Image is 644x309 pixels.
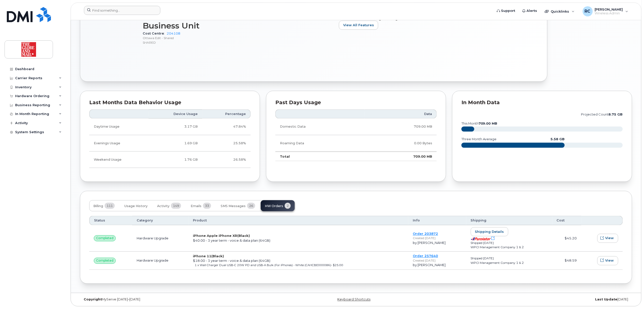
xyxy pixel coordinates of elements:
[413,232,438,236] a: Order 203872
[149,119,202,135] td: 3.17 GB
[479,122,497,125] tspan: 709.00 MB
[94,235,116,241] div: null&#013;
[557,218,565,223] span: Cost
[461,100,623,105] div: In Month Data
[89,100,251,105] div: Last Months Data Behavior Usage
[471,227,508,236] button: Shipping details
[202,135,251,152] td: 25.58%
[143,21,333,30] h3: Business Unit
[143,32,167,35] span: Cost Centre
[80,298,264,302] div: MyServe [DATE]–[DATE]
[195,263,404,267] div: 1 x Wall Charger Dual USB-C 20W PD and USB-A Bulk (For iPhones) - White (CAHCBE000086)
[581,113,623,116] text: projected count
[94,258,116,264] div: null&#013;
[471,241,548,245] div: Shipped [DATE]
[552,225,581,252] td: $45.20
[221,204,246,208] span: SMS Messages
[202,109,251,119] th: Percentage
[471,245,548,249] div: WPCI Management Company 1 & 2
[339,21,378,30] button: View All Features
[595,298,618,301] strong: Last Update
[609,113,623,116] tspan: 8.75 GB
[84,6,160,15] input: Find something...
[343,23,374,27] span: View All Features
[96,236,113,241] span: completed
[105,203,115,209] span: 111
[475,229,504,234] span: Shipping details
[275,135,365,152] td: Roaming Data
[96,259,113,263] span: completed
[247,203,255,209] span: 26
[541,6,578,16] div: Quicklinks
[331,264,343,267] span: - $25.00
[89,135,251,152] tr: Weekdays from 6:00pm to 8:00am
[275,100,437,105] div: Past Days Usage
[595,7,623,11] span: [PERSON_NAME]
[89,119,149,135] td: Daytime Usage
[471,218,487,223] span: Shipping
[238,234,250,238] span: (Black)
[89,135,149,152] td: Evenings Usage
[157,204,169,208] span: Activity
[137,218,153,223] span: Category
[365,119,437,135] td: 709.00 MB
[365,135,437,152] td: 0.00 Bytes
[471,237,491,241] img: purolator-9dc0d6913a5419968391dc55414bb4d415dd17fc9089aa56d78149fa0af40473.png
[275,152,365,161] td: Total
[212,254,224,258] span: (Black)
[171,203,181,209] span: 149
[149,135,202,152] td: 1.69 GB
[461,122,497,125] text: this month
[595,11,623,15] span: Wireless Admin
[461,137,497,141] text: three month average
[149,152,202,168] td: 1.76 GB
[585,8,591,14] span: RC
[605,236,614,241] span: View
[413,263,461,268] div: by [PERSON_NAME]
[413,259,461,263] div: Created [DATE]
[202,152,251,168] td: 26.58%
[84,298,102,301] strong: Copyright
[191,204,201,208] span: Emails
[471,261,548,265] div: WPCI Management Company 1 & 2
[448,298,632,302] div: [DATE]
[552,252,581,270] td: $48.59
[551,137,565,141] text: 5.58 GB
[193,254,224,258] strong: iPhone 11
[493,6,519,16] a: Support
[143,40,333,45] p: SHARED
[275,119,365,135] td: Domestic Data
[202,119,251,135] td: 47.84%
[132,252,189,270] td: Hardware Upgrade
[89,152,251,168] tr: Friday from 6:00pm to Monday 8:00am
[193,218,207,223] span: Product
[365,152,437,161] td: 709.00 MB
[93,204,103,208] span: Billing
[597,234,618,243] button: View
[89,152,149,168] td: Weekend Usage
[149,109,202,119] th: Device Usage
[193,239,271,243] span: $40.00 - 3 year term - voice & data plan (64GB)
[203,203,211,209] span: 33
[413,218,420,223] span: Info
[167,32,180,35] a: 204108
[519,6,541,16] a: Alerts
[338,298,371,301] a: Keyboard Shortcuts
[413,241,461,245] div: by [PERSON_NAME]
[124,204,148,208] span: Usage History
[471,256,548,261] div: Shipped [DATE]
[579,6,632,16] div: Richard Chan
[597,256,618,265] button: View
[551,9,569,13] span: Quicklinks
[94,218,105,223] span: Status
[193,259,271,263] span: $18.00 - 3 year term - voice & data plan (64GB)
[605,258,614,263] span: View
[365,109,437,119] th: Data
[527,8,537,13] span: Alerts
[413,254,438,258] a: Order 257640
[413,236,461,240] div: Created [DATE]
[501,8,515,13] span: Support
[132,225,189,252] td: Hardware Upgrade
[143,36,333,40] p: Ottawa Edit - Shared
[471,237,495,241] a: Open shipping details in new tab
